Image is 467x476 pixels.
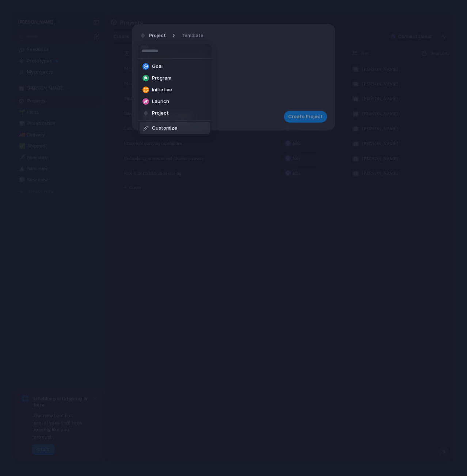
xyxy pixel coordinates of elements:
span: Initiative [152,86,172,93]
span: Project [152,110,169,117]
span: Program [152,74,171,82]
span: Customize [152,124,177,132]
span: Goal [152,63,163,70]
span: Launch [152,98,169,105]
